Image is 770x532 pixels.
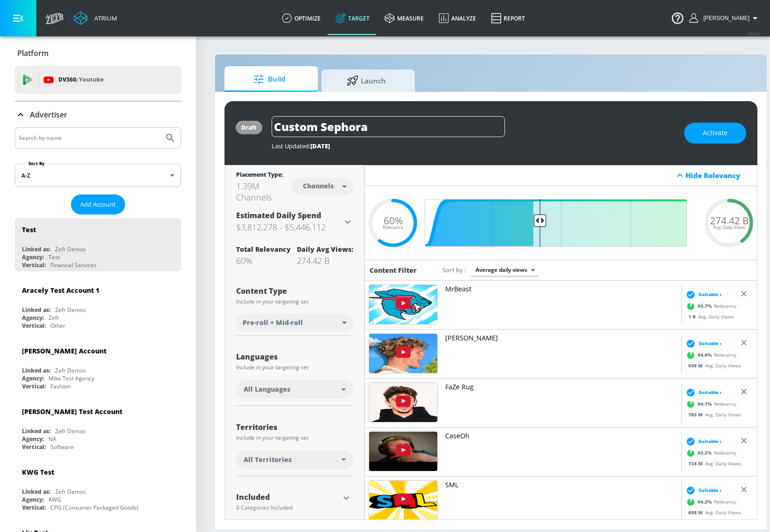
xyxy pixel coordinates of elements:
div: 60% [236,255,291,266]
img: UUnmGIkw-KdI0W5siakKPKog [369,334,437,373]
button: Add Account [71,194,125,214]
span: Add Account [80,199,116,210]
div: Languages [236,353,353,360]
div: KWG TestLinked as:Zefr DemosAgency:KWGVertical:CPG (Consumer Packaged Goods) [15,461,181,514]
p: [PERSON_NAME] [445,333,678,343]
div: Include in your targeting set [236,299,353,304]
div: Avg. Daily Views [684,362,741,369]
div: Relevancy [684,446,736,460]
div: Include in your targeting set [236,435,353,441]
a: measure [377,1,431,35]
div: 1.39M Channels [236,180,292,203]
div: 0 Categories Included [236,505,339,511]
span: Sort by [442,266,466,274]
div: TestLinked as:Zefr DemosAgency:TestVertical:Financial Services [15,218,181,271]
span: [DATE] [310,142,330,150]
div: Platform [15,40,181,66]
div: Software [50,443,74,451]
a: Report [483,1,532,35]
span: Estimated Daily Spend [236,210,321,221]
div: Included [236,493,339,501]
span: 658 M [688,509,705,515]
div: Avg. Daily Views [684,313,734,320]
a: SML [445,480,678,521]
div: Vertical: [22,504,46,511]
button: Open Resource Center [665,5,691,31]
div: Relevancy [684,495,736,509]
div: Channels [298,182,338,190]
span: Relevance [383,225,403,230]
a: optimize [274,1,328,35]
p: DV360: [58,75,104,85]
h6: Content Filter [370,266,417,275]
div: Linked as: [22,366,50,374]
div: Content Type [236,287,353,295]
img: UUnSWkrRWNQWNhDusoWr_HXQ [369,481,437,520]
div: All Territories [236,450,353,469]
div: Avg. Daily Views [684,509,741,516]
a: FaZe Rug [445,382,678,423]
div: NA [49,435,56,443]
div: Suitable › [684,339,721,348]
p: SML [445,480,678,490]
span: All Languages [244,385,290,394]
span: 93.7 % [698,303,714,310]
a: CaseOh [445,431,678,472]
div: [PERSON_NAME] Test AccountLinked as:Zefr DemosAgency:NAVertical:Software [15,400,181,453]
div: All Languages [236,380,353,399]
span: 94.6 % [698,352,714,359]
span: Build [234,68,305,90]
div: [PERSON_NAME] Test Account [22,407,122,416]
a: Target [328,1,377,35]
div: [PERSON_NAME] Account [22,346,106,355]
div: KWG Test [22,468,54,477]
div: DV360: Youtube [15,66,181,94]
span: All Territories [244,455,292,464]
div: 274.42 B [297,255,353,266]
div: Agency: [22,253,44,261]
span: 94.1 % [698,401,714,408]
div: Suitable › [684,436,721,446]
img: UU63anZxfVGHUEmfBAf5w7pw [369,432,437,471]
span: login as: justin.nim@zefr.com [700,15,749,21]
span: Suitable › [699,438,721,445]
button: Activate [684,123,746,144]
div: Vertical: [22,443,46,451]
input: Search by name [19,132,160,144]
span: Activate [703,127,728,139]
a: [PERSON_NAME] [445,333,678,374]
p: MrBeast [445,284,678,294]
div: Suitable › [684,485,721,495]
span: Pre-roll + Mid-roll [243,318,303,327]
div: Zefr Demos [55,306,86,314]
div: Hide Relevancy [365,165,757,186]
div: [PERSON_NAME] AccountLinked as:Zefr DemosAgency:Mike Test AgencyVertical:Fashion [15,339,181,393]
div: Atrium [91,14,117,22]
div: Estimated Daily Spend$3,812,278 - $5,446,112 [236,210,353,234]
div: Relevancy [684,348,736,362]
div: Avg. Daily Views [684,460,741,467]
div: Suitable › [684,387,721,397]
span: 763 M [688,411,705,417]
span: Suitable › [699,389,721,396]
div: Vertical: [22,261,46,269]
div: Relevancy [684,397,736,411]
span: 274.42 B [710,215,749,225]
div: Average daily views [471,263,539,276]
input: Final Threshold [430,199,692,247]
div: KWG [49,496,61,504]
div: A-Z [15,164,181,187]
span: 839 M [688,362,705,368]
img: UUX6OQ3DkcsbYNE6H8uQQuVA [369,285,437,324]
div: Agency: [22,314,44,322]
div: Zefr Demos [55,427,86,435]
div: Financial Services [50,261,97,269]
div: Zefr Demos [55,245,86,253]
div: Territories [236,423,353,431]
button: [PERSON_NAME] [689,13,761,24]
div: Include in your targeting set [236,365,353,370]
img: UUilwZiBBfI9X6yiZRzWty8Q [369,383,437,422]
div: Zefr Demos [55,366,86,374]
div: Other [50,322,65,330]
